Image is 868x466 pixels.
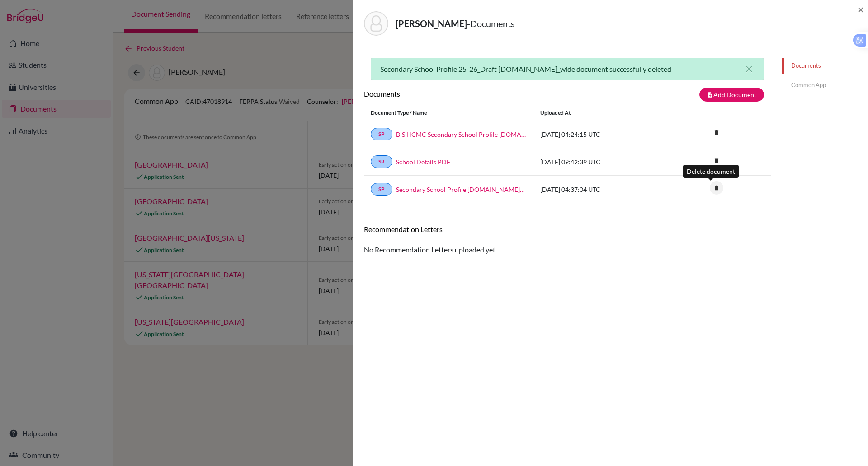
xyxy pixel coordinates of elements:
i: delete [710,126,723,140]
div: Uploaded at [533,109,669,117]
i: delete [710,154,723,167]
a: delete [710,155,723,167]
i: delete [710,181,723,195]
i: note_add [707,92,713,98]
a: BIS HCMC Secondary School Profile [DOMAIN_NAME]_wide [396,130,527,139]
h6: Recommendation Letters [364,225,771,233]
div: Secondary School Profile 25-26_Draft [DOMAIN_NAME]_wide document successfully deleted [371,58,764,80]
div: [DATE] 09:42:39 UTC [533,157,669,167]
a: School Details PDF [396,157,450,167]
button: note_addAdd Document [699,88,764,102]
button: close [744,64,755,75]
div: No Recommendation Letters uploaded yet [364,225,771,255]
a: SP [371,128,392,140]
a: SR [371,155,392,168]
button: Close [858,4,864,15]
span: - Documents [467,18,515,29]
div: Delete document [683,165,739,178]
strong: [PERSON_NAME] [396,18,467,29]
a: delete [710,127,723,140]
a: delete [710,182,723,195]
a: Secondary School Profile [DOMAIN_NAME]_wide [396,185,527,194]
div: [DATE] 04:24:15 UTC [533,130,669,139]
span: × [858,3,864,16]
a: Documents [782,58,868,74]
h6: Documents [364,89,567,98]
div: Document Type / Name [364,109,533,117]
a: SP [371,183,392,196]
a: Common App [782,77,868,93]
div: [DATE] 04:37:04 UTC [533,185,669,194]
